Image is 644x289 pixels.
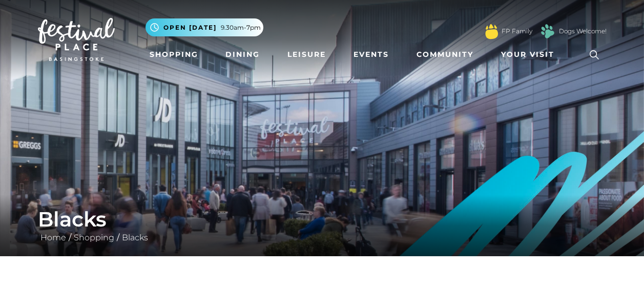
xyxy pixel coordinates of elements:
a: Dining [221,45,264,64]
a: Community [412,45,477,64]
a: Dogs Welcome! [559,27,607,36]
a: Leisure [283,45,330,64]
a: Events [349,45,393,64]
a: Shopping [71,233,117,242]
a: Blacks [119,233,151,242]
span: 9.30am-7pm [221,23,261,32]
h1: Blacks [38,207,607,232]
div: / / [30,207,614,244]
a: Shopping [146,45,202,64]
button: Open [DATE] 9.30am-7pm [146,18,263,36]
img: Festival Place Logo [38,18,115,61]
a: Home [38,233,69,242]
a: FP Family [502,27,532,36]
span: Open [DATE] [163,23,217,32]
span: Your Visit [501,49,554,60]
a: Your Visit [497,45,564,64]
